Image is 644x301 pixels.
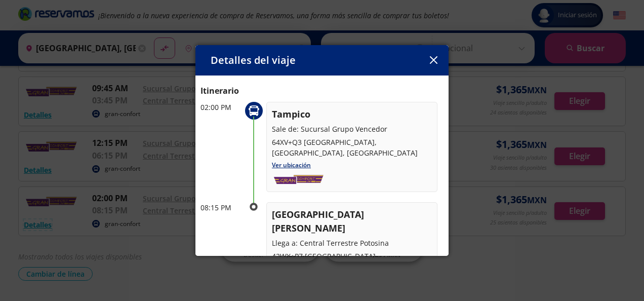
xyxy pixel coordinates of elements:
p: 64XV+Q3 [GEOGRAPHIC_DATA], [GEOGRAPHIC_DATA], [GEOGRAPHIC_DATA] [272,137,432,158]
p: Llega a: Central Terrestre Potosina [272,238,432,248]
p: 08:15 PM [200,202,241,213]
p: 42WX+P7 [GEOGRAPHIC_DATA][PERSON_NAME], [GEOGRAPHIC_DATA] [272,251,432,272]
p: Tampico [272,107,432,121]
p: [GEOGRAPHIC_DATA][PERSON_NAME] [272,208,432,235]
p: Itinerario [200,85,444,97]
a: Ver ubicación [272,161,311,169]
p: 02:00 PM [200,102,241,112]
p: Sale de: Sucursal Grupo Vencedor [272,124,432,134]
img: gran-confort.png [272,173,326,187]
p: Detalles del viaje [211,53,296,68]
